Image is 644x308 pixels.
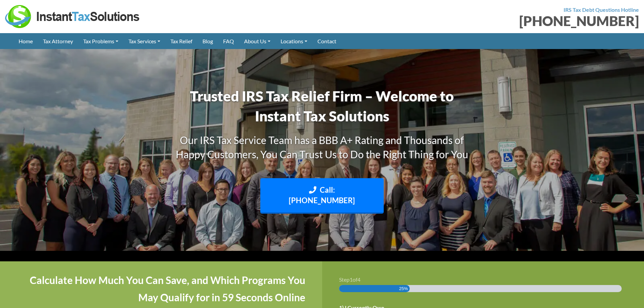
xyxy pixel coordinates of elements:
span: 4 [357,276,360,283]
a: Instant Tax Solutions Logo [5,13,140,19]
strong: IRS Tax Debt Questions Hotline [564,6,639,13]
a: Tax Attorney [38,33,78,49]
a: Home [14,33,38,49]
span: 25% [399,285,408,292]
a: Tax Services [123,33,165,49]
a: Locations [276,33,312,49]
h3: Step of [339,277,627,282]
h3: Our IRS Tax Service Team has a BBB A+ Rating and Thousands of Happy Customers, You Can Trust Us t... [167,133,478,161]
a: Contact [312,33,341,49]
a: FAQ [218,33,239,49]
a: Call: [PHONE_NUMBER] [260,178,384,214]
img: Instant Tax Solutions Logo [5,5,140,28]
a: Tax Relief [165,33,197,49]
a: Tax Problems [78,33,123,49]
a: Blog [197,33,218,49]
h4: Calculate How Much You Can Save, and Which Programs You May Qualify for in 59 Seconds Online [17,271,305,306]
span: 1 [350,276,353,283]
h1: Trusted IRS Tax Relief Firm – Welcome to Instant Tax Solutions [167,86,478,126]
a: About Us [239,33,276,49]
div: [PHONE_NUMBER] [327,14,639,28]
